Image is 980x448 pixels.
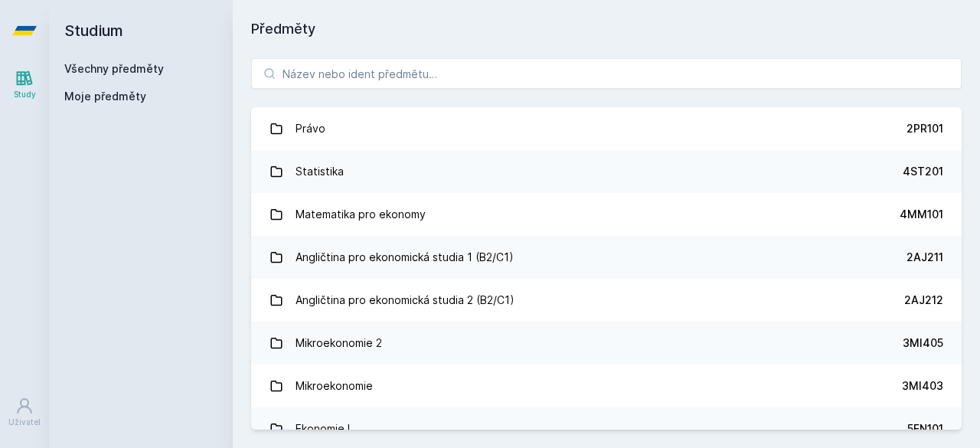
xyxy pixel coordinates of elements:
div: 5EN101 [907,421,943,437]
a: Statistika 4ST201 [251,150,962,193]
div: 4ST201 [903,164,943,179]
a: Mikroekonomie 3MI403 [251,365,962,407]
input: Název nebo ident předmětu… [251,58,962,89]
a: Matematika pro ekonomy 4MM101 [251,193,962,236]
div: Statistika [296,156,344,187]
a: Všechny předměty [64,62,164,75]
div: 3MI403 [902,378,943,394]
div: Právo [296,113,325,144]
div: 4MM101 [900,207,943,222]
span: Moje předměty [64,89,146,104]
h1: Předměty [251,18,962,40]
a: Angličtina pro ekonomická studia 2 (B2/C1) 2AJ212 [251,279,962,322]
div: Matematika pro ekonomy [296,199,426,230]
div: 3MI405 [903,335,943,351]
div: Angličtina pro ekonomická studia 2 (B2/C1) [296,285,514,316]
div: Uživatel [8,417,41,428]
div: 2PR101 [906,121,943,136]
div: Study [14,89,36,100]
div: Ekonomie I. [296,414,353,444]
a: Uživatel [3,389,46,436]
a: Angličtina pro ekonomická studia 1 (B2/C1) 2AJ211 [251,236,962,279]
div: Angličtina pro ekonomická studia 1 (B2/C1) [296,242,514,273]
div: Mikroekonomie [296,371,373,401]
div: 2AJ212 [904,293,943,308]
a: Study [3,61,46,108]
a: Právo 2PR101 [251,107,962,150]
div: 2AJ211 [906,250,943,265]
div: Mikroekonomie 2 [296,328,382,358]
a: Mikroekonomie 2 3MI405 [251,322,962,365]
